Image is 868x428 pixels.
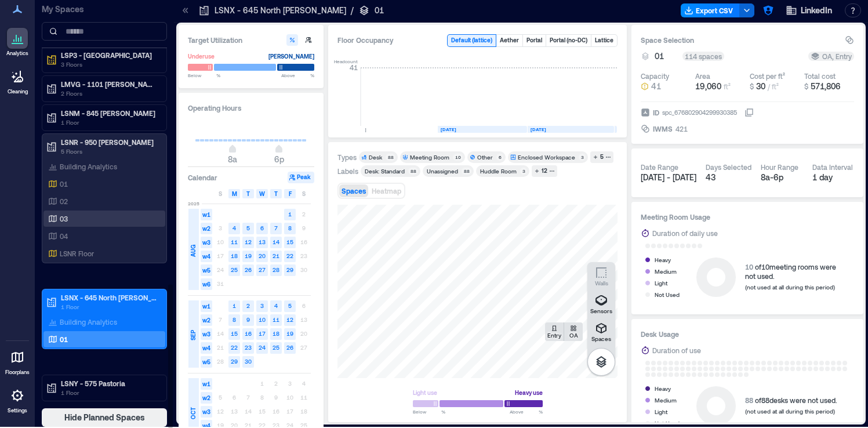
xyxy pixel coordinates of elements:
[288,211,292,217] text: 1
[532,165,557,177] button: 12
[540,166,549,176] div: 12
[188,407,198,419] span: OCT
[3,24,32,60] a: Analytics
[188,50,215,62] div: Underuse
[260,224,264,231] text: 6
[233,224,236,231] text: 4
[750,71,785,81] div: Cost per ft²
[286,252,293,259] text: 22
[448,35,496,46] button: Default (lattice)
[274,189,278,198] span: T
[245,358,252,365] text: 30
[653,123,673,135] span: IWMS
[756,81,765,91] span: 30
[518,153,575,161] div: Enclosed Workspace
[745,408,835,415] span: (not used at all during this period)
[245,344,252,351] text: 23
[188,172,217,183] h3: Calendar
[61,89,158,98] p: 2 Floors
[547,332,561,339] p: Entry
[259,266,266,273] text: 27
[590,307,612,314] p: Sensors
[342,187,366,195] span: Spaces
[587,318,615,346] button: Spaces
[232,189,237,198] span: M
[286,238,293,245] text: 15
[60,179,68,188] p: 01
[579,154,586,161] div: 3
[811,52,852,61] div: OA, Entry
[745,284,835,291] span: (not used at all during this period)
[245,238,252,245] text: 12
[246,224,250,231] text: 5
[228,154,237,164] span: 8a
[655,289,680,300] div: Not Used
[811,81,841,91] span: 571,806
[375,5,384,16] p: 01
[804,82,808,90] span: $
[6,50,28,57] p: Analytics
[201,314,212,326] span: w2
[245,266,252,273] text: 26
[674,123,689,135] div: 421
[188,34,314,46] h3: Target Utilization
[496,154,503,161] div: 6
[386,154,395,161] div: 88
[286,330,293,337] text: 19
[745,396,837,405] div: of 88 desks were not used.
[745,262,836,281] div: of 10 meeting rooms were not used.
[61,293,158,302] p: LSNX - 645 North [PERSON_NAME]
[564,322,583,341] button: OA
[188,72,220,79] span: Below %
[259,252,266,259] text: 20
[768,82,779,90] span: / ft²
[61,147,158,156] p: 5 Floors
[510,408,543,415] span: Above %
[201,278,212,290] span: w6
[682,52,724,61] div: 114 spaces
[273,316,279,323] text: 11
[546,35,591,46] button: Portal (no-DC)
[259,238,266,245] text: 13
[259,330,266,337] text: 17
[812,162,853,172] div: Data Interval
[233,302,236,309] text: 1
[288,302,292,309] text: 5
[260,302,264,309] text: 3
[365,167,405,175] div: Desk: Standard
[337,166,358,176] div: Labels
[231,358,238,365] text: 29
[569,332,578,339] p: OA
[289,189,292,198] span: F
[60,335,68,344] p: 01
[259,344,266,351] text: 24
[695,81,721,91] span: 19,060
[246,189,250,198] span: T
[3,63,32,99] a: Cleaning
[655,277,667,289] div: Light
[286,266,293,273] text: 29
[201,264,212,276] span: w5
[706,172,751,183] div: 43
[60,197,68,206] p: 02
[273,238,279,245] text: 14
[651,81,661,92] span: 41
[591,335,611,342] p: Spaces
[523,35,546,46] button: Portal
[201,223,212,234] span: w2
[231,252,238,259] text: 18
[801,5,832,16] span: LinkedIn
[369,184,404,197] button: Heatmap
[675,123,754,135] button: 421
[477,153,493,161] div: Other
[61,60,158,69] p: 3 Floors
[188,102,314,114] h3: Operating Hours
[42,3,167,15] p: My Spaces
[61,79,158,89] p: LMVG - 1101 [PERSON_NAME] B7
[219,189,222,198] span: S
[3,382,31,418] a: Settings
[61,388,158,397] p: 1 Floor
[413,387,437,398] div: Light use
[64,412,145,423] span: Hide Planned Spaces
[520,168,527,175] div: 3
